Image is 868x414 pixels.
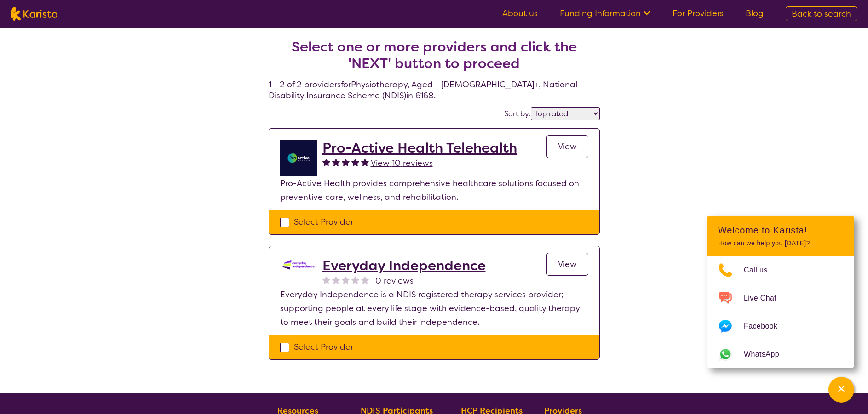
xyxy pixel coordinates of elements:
p: Pro-Active Health provides comprehensive healthcare solutions focused on preventive care, wellnes... [280,176,588,204]
img: Karista logo [11,7,57,21]
img: fullstar [332,158,340,166]
div: Channel Menu [707,216,854,368]
p: How can we help you [DATE]? [718,239,843,247]
h2: Welcome to Karista! [718,225,843,236]
a: Pro-Active Health Telehealth [322,140,517,156]
img: nonereviewstar [332,276,340,284]
p: Everyday Independence is a NDIS registered therapy services provider; supporting people at every ... [280,288,588,329]
span: View [558,259,577,270]
img: nonereviewstar [351,276,359,284]
h2: Select one or more providers and click the 'NEXT' button to proceed [280,39,589,72]
img: fullstar [322,158,330,166]
img: kdssqoqrr0tfqzmv8ac0.png [280,257,317,272]
span: View [558,141,577,152]
a: View [546,253,588,276]
span: View 10 reviews [371,158,433,169]
h4: 1 - 2 of 2 providers for Physiotherapy , Aged - [DEMOGRAPHIC_DATA]+ , National Disability Insuran... [269,17,600,101]
a: View [546,135,588,158]
img: nonereviewstar [342,276,350,284]
a: View 10 reviews [371,156,433,170]
img: fullstar [342,158,350,166]
img: nonereviewstar [361,276,369,284]
span: Facebook [744,319,788,333]
a: About us [502,8,538,19]
img: fullstar [351,158,359,166]
ul: Choose channel [707,256,854,368]
a: Web link opens in a new tab. [707,340,854,368]
label: Sort by: [504,109,531,119]
a: Back to search [786,6,857,21]
img: fullstar [361,158,369,166]
img: nonereviewstar [322,276,330,284]
span: Back to search [792,8,851,19]
a: Blog [746,8,764,19]
span: 0 reviews [375,274,414,288]
span: WhatsApp [744,347,790,361]
a: For Providers [673,8,724,19]
span: Call us [744,263,779,277]
button: Channel Menu [828,377,854,403]
span: Live Chat [744,291,788,305]
a: Everyday Independence [322,257,486,274]
img: ymlb0re46ukcwlkv50cv.png [280,140,317,176]
a: Funding Information [560,8,650,19]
